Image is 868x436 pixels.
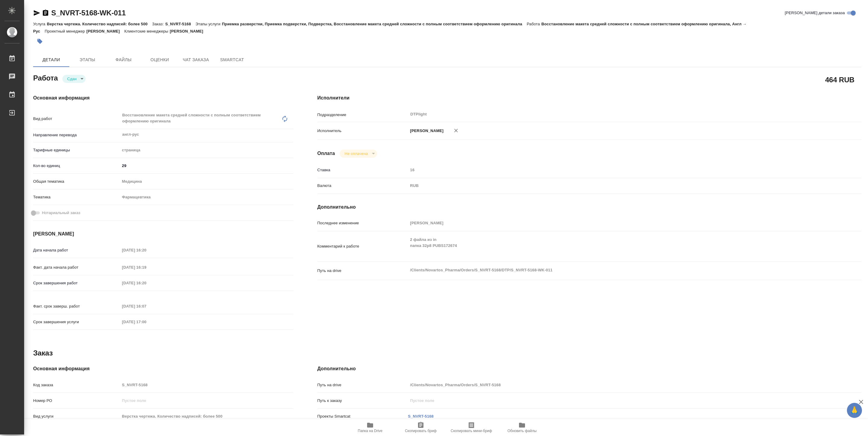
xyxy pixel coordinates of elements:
[120,161,293,170] input: ✎ Введи что-нибудь
[33,230,293,238] h4: [PERSON_NAME]
[408,396,816,405] input: Пустое поле
[317,204,861,211] h4: Дополнительно
[33,9,40,17] button: Скопировать ссылку для ЯМессенджера
[33,163,120,169] p: Кол-во единиц
[33,382,120,388] p: Код заказа
[405,429,436,433] span: Скопировать бриф
[120,318,173,326] input: Пустое поле
[170,29,208,33] p: [PERSON_NAME]
[37,56,66,64] span: Детали
[120,381,293,389] input: Пустое поле
[497,419,547,436] button: Обновить файлы
[33,319,120,325] p: Срок завершения услуги
[317,94,861,102] h4: Исполнители
[358,429,382,433] span: Папка на Drive
[317,220,408,226] p: Последнее изменение
[849,404,860,417] span: 🙏
[120,192,293,202] div: Фармацевтика
[785,10,845,16] span: [PERSON_NAME] детали заказа
[120,396,293,405] input: Пустое поле
[527,22,542,26] p: Работа
[33,94,293,102] h4: Основная информация
[408,265,816,275] textarea: /Clients/Novartos_Pharma/Orders/S_NVRT-5168/DTP/S_NVRT-5168-WK-011
[145,56,174,64] span: Оценки
[408,381,816,389] input: Пустое поле
[33,247,120,253] p: Дата начала работ
[45,29,86,33] p: Проектный менеджер
[181,56,210,64] span: Чат заказа
[446,419,497,436] button: Скопировать мини-бриф
[33,413,120,419] p: Вид услуги
[120,302,173,311] input: Пустое поле
[218,56,247,64] span: SmartCat
[33,365,293,372] h4: Основная информация
[408,219,816,227] input: Пустое поле
[120,412,293,421] input: Пустое поле
[825,74,854,85] h2: 464 RUB
[317,268,408,274] p: Путь на drive
[33,72,58,83] h2: Работа
[33,264,120,270] p: Факт. дата начала работ
[317,413,408,419] p: Проекты Smartcat
[33,132,120,138] p: Направление перевода
[508,429,537,433] span: Обновить файлы
[317,382,408,388] p: Путь на drive
[408,235,816,257] textarea: 2 файла из in папка 32p8 PUBS172674
[33,280,120,286] p: Срок завершения работ
[451,429,492,433] span: Скопировать мини-бриф
[65,76,78,81] button: Сдан
[51,9,126,17] a: S_NVRT-5168-WK-011
[33,147,120,153] p: Тарифные единицы
[120,279,173,287] input: Пустое поле
[120,176,293,187] div: Медицина
[317,112,408,118] p: Подразделение
[408,181,816,191] div: RUB
[847,403,862,418] button: 🙏
[33,194,120,200] p: Тематика
[408,128,444,134] p: [PERSON_NAME]
[222,22,527,26] p: Приемка разверстки, Приемка подверстки, Подверстка, Восстановление макета средней сложности с пол...
[86,29,124,33] p: [PERSON_NAME]
[33,348,53,358] h2: Заказ
[408,166,816,174] input: Пустое поле
[408,414,434,419] a: S_NVRT-5168
[196,22,222,26] p: Этапы услуги
[317,398,408,404] p: Путь к заказу
[340,150,377,158] div: Сдан
[33,35,46,48] button: Добавить тэг
[317,150,335,157] h4: Оплата
[47,22,152,26] p: Верстка чертежа. Количество надписей: более 500
[120,145,293,155] div: страница
[165,22,195,26] p: S_NVRT-5168
[317,243,408,249] p: Комментарий к работе
[42,9,49,17] button: Скопировать ссылку
[62,75,86,83] div: Сдан
[33,303,120,309] p: Факт. срок заверш. работ
[449,124,463,137] button: Удалить исполнителя
[317,365,861,372] h4: Дополнительно
[317,183,408,189] p: Валюта
[120,263,173,272] input: Пустое поле
[317,167,408,173] p: Ставка
[33,22,47,26] p: Услуга
[343,151,370,156] button: Не оплачена
[33,398,120,404] p: Номер РО
[317,128,408,134] p: Исполнитель
[395,419,446,436] button: Скопировать бриф
[73,56,102,64] span: Этапы
[33,179,120,185] p: Общая тематика
[42,210,80,216] span: Нотариальный заказ
[152,22,165,26] p: Заказ:
[120,246,173,254] input: Пустое поле
[124,29,170,33] p: Клиентские менеджеры
[345,419,395,436] button: Папка на Drive
[33,116,120,122] p: Вид работ
[109,56,138,64] span: Файлы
